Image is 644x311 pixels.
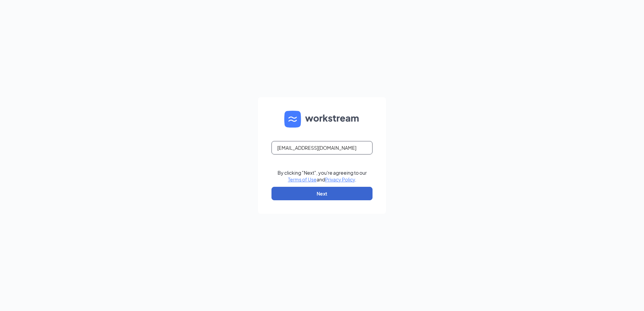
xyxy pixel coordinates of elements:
input: Email [271,141,373,154]
button: Next [271,187,373,200]
img: WS logo and Workstream text [284,111,360,128]
a: Privacy Policy [325,176,355,182]
div: By clicking "Next", you're agreeing to our and . [278,169,367,183]
a: Terms of Use [288,176,317,182]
